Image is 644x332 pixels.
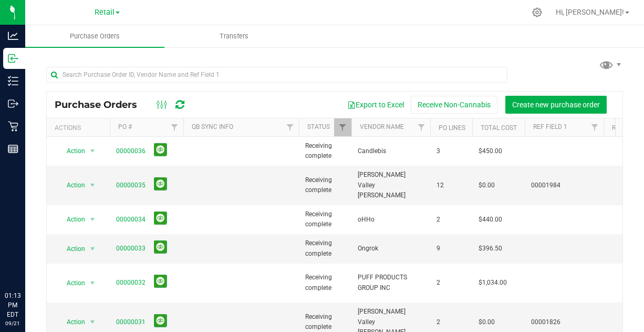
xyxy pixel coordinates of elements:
div: Actions [55,124,106,132]
a: 00000034 [116,216,146,223]
a: Filter [282,118,299,136]
inline-svg: Retail [8,121,18,132]
span: Purchase Orders [55,99,148,110]
span: 12 [437,180,466,190]
span: Action [57,242,86,256]
span: $1,034.00 [479,278,507,288]
a: Total Cost [481,124,517,132]
span: Receiving complete [305,141,345,161]
span: Action [57,276,86,290]
div: Manage settings [531,7,544,17]
span: Create new purchase order [512,100,600,109]
span: Receiving complete [305,238,345,258]
a: Filter [413,118,430,136]
span: $396.50 [479,244,502,254]
button: Create new purchase order [505,96,607,114]
inline-svg: Reports [8,144,18,154]
a: Transfers [164,25,304,47]
span: 00001826 [531,317,597,327]
span: PUFF PRODUCTS GROUP INC [358,273,424,293]
a: 00000032 [116,279,146,286]
span: Action [57,144,86,158]
p: 01:13 PM EDT [5,291,20,319]
span: select [86,315,99,329]
a: Filter [334,118,351,136]
span: Ongrok [358,244,424,254]
span: select [86,178,99,193]
span: 00001984 [531,180,597,190]
a: PO Lines [439,124,465,132]
button: Export to Excel [340,96,411,114]
a: PO # [118,123,132,130]
span: $440.00 [479,215,502,225]
span: Candlebis [358,146,424,156]
input: Search Purchase Order ID, Vendor Name and Ref Field 1 [46,67,507,83]
span: Action [57,178,86,193]
inline-svg: Analytics [8,31,18,41]
button: Receive Non-Cannabis [411,96,497,114]
a: Purchase Orders [25,25,164,47]
span: select [86,212,99,227]
inline-svg: Inventory [8,76,18,86]
span: 9 [437,244,466,254]
span: Receiving complete [305,175,345,195]
span: 2 [437,317,466,327]
a: 00000031 [116,318,146,326]
a: 00000036 [116,147,146,155]
a: QB Sync Info [192,123,233,130]
span: Receiving complete [305,209,345,229]
inline-svg: Outbound [8,98,18,109]
a: Status [307,123,330,130]
span: $0.00 [479,180,495,190]
span: $450.00 [479,146,502,156]
span: Action [57,212,86,227]
span: Retail [95,8,115,17]
span: select [86,242,99,256]
span: [PERSON_NAME] Valley [PERSON_NAME] [358,170,424,200]
a: Ref Field 1 [533,123,567,130]
span: Action [57,315,86,329]
a: Filter [166,118,183,136]
span: 2 [437,278,466,288]
span: oHHo [358,215,424,225]
span: 3 [437,146,466,156]
span: Purchase Orders [56,32,134,41]
span: $0.00 [479,317,495,327]
span: Transfers [205,32,263,41]
span: select [86,144,99,158]
a: 00000035 [116,182,146,189]
p: 09/21 [5,319,20,327]
iframe: Resource center [11,248,42,279]
span: Receiving complete [305,273,345,293]
a: 00000033 [116,245,146,252]
a: Filter [586,118,604,136]
span: select [86,276,99,290]
span: Receiving complete [305,312,345,332]
a: Vendor Name [360,123,404,130]
span: 2 [437,215,466,225]
inline-svg: Inbound [8,53,18,64]
span: Hi, [PERSON_NAME]! [556,8,624,16]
